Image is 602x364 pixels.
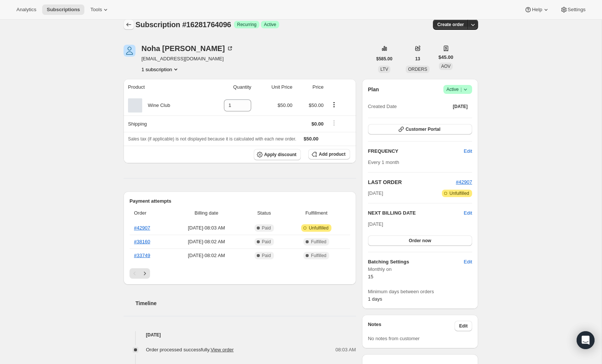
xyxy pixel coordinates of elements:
span: [DATE] · 08:02 AM [172,238,241,246]
span: 1 days [368,296,382,302]
h3: Notes [368,321,455,331]
span: [DATE] [368,190,383,197]
span: Edit [459,323,468,329]
a: #42907 [456,179,472,185]
span: Subscription #16281764096 [135,20,231,29]
span: [DATE] · 08:02 AM [172,252,241,259]
h2: FREQUENCY [368,148,464,155]
span: Fulfilled [311,253,326,259]
th: Unit Price [253,79,294,95]
span: Active [264,22,276,28]
th: Order [130,205,170,221]
span: Tools [90,7,102,13]
span: Paid [262,225,271,231]
span: Minimum days between orders [368,288,472,295]
span: $45.00 [439,54,453,61]
span: [DATE] · 08:03 AM [172,224,241,232]
span: Paid [262,253,271,259]
span: Fulfillment [287,209,346,217]
span: Analytics [16,7,36,13]
span: Created Date [368,103,397,110]
span: [EMAIL_ADDRESS][DOMAIN_NAME] [141,55,234,63]
span: Subscriptions [47,7,80,13]
span: Customer Portal [406,126,440,132]
button: Shipping actions [328,119,340,127]
span: Apply discount [264,152,297,158]
span: $585.00 [376,56,392,62]
span: Settings [568,7,586,13]
span: LTV [380,67,388,72]
span: AOV [441,64,450,69]
span: Every 1 month [368,159,399,165]
button: Edit [459,145,477,157]
div: Wine Club [142,102,170,109]
span: Add product [319,151,345,157]
button: Edit [464,209,472,217]
button: Create order [433,19,468,30]
span: 15 [368,274,373,279]
span: Unfulfilled [309,225,328,231]
span: Billing date [172,209,241,217]
th: Price [295,79,326,95]
button: $585.00 [372,54,397,64]
span: Monthly on [368,266,472,273]
h2: LAST ORDER [368,178,456,186]
button: Add product [308,149,350,159]
span: Unfulfilled [449,190,469,196]
span: | [461,86,462,92]
h2: Timeline [135,300,356,307]
button: Subscriptions [124,19,134,30]
button: Product actions [328,101,340,109]
button: Subscriptions [42,4,84,15]
h2: Plan [368,86,379,93]
a: #42907 [134,225,150,231]
span: 13 [415,56,420,62]
span: Active [446,86,469,93]
span: Help [532,7,542,13]
span: Noha Salah [124,45,135,57]
span: Edit [464,258,472,266]
a: View order [210,347,234,352]
nav: Pagination [130,268,350,279]
button: Customer Portal [368,124,472,134]
span: Fulfilled [311,239,326,245]
button: Order now [368,235,472,246]
button: Settings [556,4,590,15]
button: Next [140,268,150,279]
button: [DATE] [448,101,472,112]
th: Shipping [124,115,202,132]
button: Product actions [141,66,180,73]
button: 13 [411,54,424,64]
h2: Payment attempts [130,197,350,205]
span: Create order [437,22,464,28]
button: Edit [459,256,477,268]
div: Noha [PERSON_NAME] [141,45,234,52]
button: Tools [86,4,114,15]
span: Order now [409,238,431,244]
h2: NEXT BILLING DATE [368,209,464,217]
a: #38160 [134,239,150,244]
span: Recurring [237,22,256,28]
span: [DATE] [368,221,383,227]
span: Status [245,209,283,217]
span: 08:03 AM [336,346,356,354]
span: [DATE] [453,104,468,110]
span: Sales tax (if applicable) is not displayed because it is calculated with each new order. [128,136,296,142]
span: Paid [262,239,271,245]
th: Quantity [202,79,253,95]
span: $0.00 [311,121,324,127]
h6: Batching Settings [368,258,464,266]
button: Help [520,4,554,15]
span: $50.00 [278,102,293,108]
div: Open Intercom Messenger [577,331,595,349]
span: Order processed successfully. [146,347,234,352]
span: $50.00 [309,102,324,108]
h4: [DATE] [124,331,356,339]
button: Apply discount [254,149,301,160]
span: Edit [464,148,472,155]
span: ORDERS [408,67,427,72]
button: #42907 [456,178,472,186]
th: Product [124,79,202,95]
